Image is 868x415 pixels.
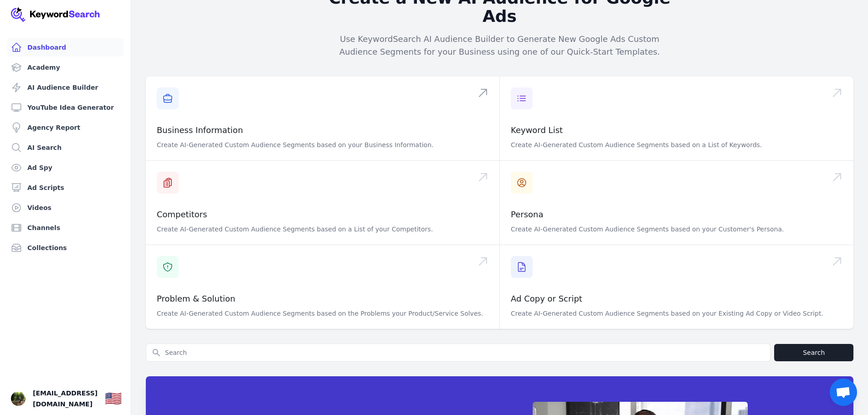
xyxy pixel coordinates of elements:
a: Agency Report [7,118,123,137]
button: Open user button [11,391,26,406]
button: Search [774,344,853,361]
img: Camila Monet Jaylo [11,391,26,406]
a: Persona [511,210,544,219]
input: Search [146,344,770,361]
a: Ad Spy [7,159,123,177]
a: Ad Copy or Script [511,294,582,303]
div: 🇺🇸 [105,390,122,407]
a: Dashboard [7,38,123,56]
a: Keyword List [511,125,563,135]
a: Videos [7,199,123,217]
img: Your Company [11,7,100,22]
a: Business Information [157,125,243,135]
a: Academy [7,58,123,77]
a: Competitors [157,210,207,219]
a: Open chat [830,379,857,406]
a: Collections [7,239,123,257]
p: Use KeywordSearch AI Audience Builder to Generate New Google Ads Custom Audience Segments for you... [325,33,675,58]
button: 🇺🇸 [105,389,122,408]
a: Ad Scripts [7,179,123,197]
a: AI Search [7,138,123,157]
a: Problem & Solution [157,294,235,303]
span: [EMAIL_ADDRESS][DOMAIN_NAME] [33,388,98,410]
a: AI Audience Builder [7,78,123,97]
a: YouTube Idea Generator [7,98,123,117]
a: Channels [7,219,123,237]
